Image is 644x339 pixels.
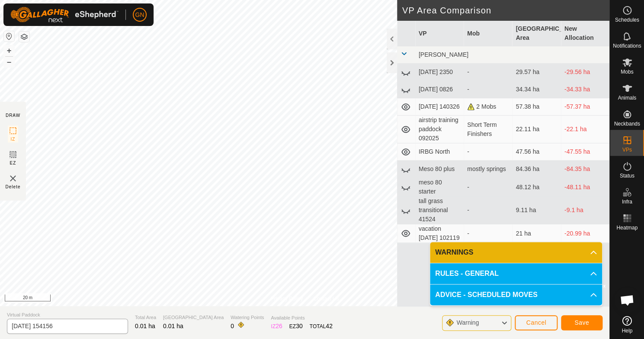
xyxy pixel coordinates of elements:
[512,21,561,46] th: [GEOGRAPHIC_DATA] Area
[419,51,468,58] span: [PERSON_NAME]
[526,319,546,326] span: Cancel
[574,319,589,326] span: Save
[270,295,303,303] a: Privacy Policy
[163,323,183,329] span: 0.01 ha
[616,225,638,230] span: Heatmap
[613,43,641,48] span: Notifications
[135,323,155,329] span: 0.01 ha
[512,64,561,81] td: 29.57 ha
[561,98,609,116] td: -57.37 ha
[464,21,512,46] th: Mob
[467,229,509,238] div: -
[415,224,464,243] td: vacation [DATE] 102119
[289,322,303,331] div: EZ
[561,81,609,98] td: -34.33 ha
[467,183,509,192] div: -
[456,319,479,326] span: Warning
[515,315,557,330] button: Cancel
[271,322,282,331] div: IZ
[610,313,644,337] a: Help
[430,242,602,263] p-accordion-header: WARNINGS
[313,295,339,303] a: Contact Us
[4,57,14,67] button: –
[326,323,333,329] span: 42
[6,112,20,119] div: DRAW
[561,161,609,178] td: -84.35 ha
[561,116,609,143] td: -22.1 ha
[435,247,473,258] span: WARNINGS
[163,314,224,321] span: [GEOGRAPHIC_DATA] Area
[11,136,16,142] span: IZ
[618,95,636,100] span: Animals
[467,120,509,139] div: Short Term Finishers
[622,199,632,204] span: Infra
[6,184,21,190] span: Delete
[615,17,639,23] span: Schedules
[467,85,509,94] div: -
[467,68,509,77] div: -
[561,224,609,243] td: -20.99 ha
[271,314,332,322] span: Available Points
[402,5,609,16] h2: VP Area Comparison
[135,314,156,321] span: Total Area
[231,323,234,329] span: 0
[4,31,14,42] button: Reset Map
[10,160,16,166] span: EZ
[561,197,609,224] td: -9.1 ha
[435,290,537,300] span: ADVICE - SCHEDULED MOVES
[512,178,561,197] td: 48.12 ha
[415,21,464,46] th: VP
[512,161,561,178] td: 84.36 ha
[512,143,561,161] td: 47.56 ha
[561,315,602,330] button: Save
[415,143,464,161] td: IRBG North
[622,328,632,333] span: Help
[512,224,561,243] td: 21 ha
[415,64,464,81] td: [DATE] 2350
[512,98,561,116] td: 57.38 ha
[512,81,561,98] td: 34.34 ha
[561,64,609,81] td: -29.56 ha
[435,268,499,279] span: RULES - GENERAL
[467,206,509,215] div: -
[4,45,14,56] button: +
[415,161,464,178] td: Meso 80 plus
[415,116,464,143] td: airstrip training paddock 092025
[614,121,640,126] span: Neckbands
[430,263,602,284] p-accordion-header: RULES - GENERAL
[7,311,128,319] span: Virtual Paddock
[614,287,640,313] div: Open chat
[415,197,464,224] td: tall grass transitional 41524
[622,147,631,152] span: VPs
[415,178,464,197] td: meso 80 starter
[561,143,609,161] td: -47.55 ha
[619,173,634,178] span: Status
[8,173,18,184] img: VP
[621,69,633,74] span: Mobs
[10,7,119,23] img: Gallagher Logo
[135,10,144,19] span: GN
[512,197,561,224] td: 9.11 ha
[19,32,29,42] button: Map Layers
[512,116,561,143] td: 22.11 ha
[231,314,264,321] span: Watering Points
[467,102,509,111] div: 2 Mobs
[561,21,609,46] th: New Allocation
[276,323,282,329] span: 26
[561,178,609,197] td: -48.11 ha
[430,284,602,305] p-accordion-header: ADVICE - SCHEDULED MOVES
[310,322,333,331] div: TOTAL
[467,147,509,156] div: -
[296,323,303,329] span: 30
[467,165,509,174] div: mostly springs
[415,81,464,98] td: [DATE] 0826
[415,98,464,116] td: [DATE] 140326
